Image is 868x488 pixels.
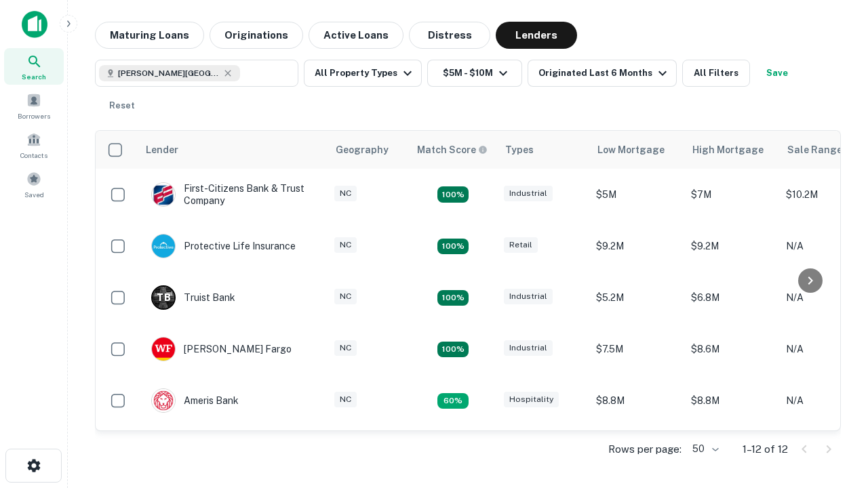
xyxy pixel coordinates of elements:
[309,22,403,49] button: Active Loans
[4,166,64,203] a: Saved
[334,186,357,201] div: NC
[336,142,389,158] div: Geography
[24,189,44,200] span: Saved
[437,239,469,255] div: Matching Properties: 2, hasApolloMatch: undefined
[504,392,559,407] div: Hospitality
[589,131,684,169] th: Low Mortgage
[589,375,684,426] td: $8.8M
[334,289,357,304] div: NC
[684,323,779,375] td: $8.6M
[4,87,64,124] a: Borrowers
[151,388,239,413] div: Ameris Bank
[4,127,64,163] a: Contacts
[437,186,469,203] div: Matching Properties: 2, hasApolloMatch: undefined
[152,389,175,412] img: picture
[417,142,485,157] h6: Match Score
[157,291,170,305] p: T B
[334,237,357,253] div: NC
[687,439,721,459] div: 50
[597,142,665,158] div: Low Mortgage
[95,22,204,49] button: Maturing Loans
[504,289,553,304] div: Industrial
[437,342,469,358] div: Matching Properties: 2, hasApolloMatch: undefined
[787,142,842,158] div: Sale Range
[608,441,682,457] p: Rows per page:
[743,441,788,457] p: 1–12 of 12
[4,48,64,85] a: Search
[210,22,303,49] button: Originations
[409,22,490,49] button: Distress
[589,169,684,220] td: $5M
[755,60,799,87] button: Save your search to get updates of matches that match your search criteria.
[304,60,422,87] button: All Property Types
[22,11,47,38] img: capitalize-icon.png
[151,182,314,207] div: First-citizens Bank & Trust Company
[684,131,779,169] th: High Mortgage
[417,142,488,157] div: Capitalize uses an advanced AI algorithm to match your search with the best lender. The match sco...
[151,285,235,310] div: Truist Bank
[504,186,553,201] div: Industrial
[504,237,538,253] div: Retail
[682,60,750,87] button: All Filters
[496,22,577,49] button: Lenders
[118,67,220,79] span: [PERSON_NAME][GEOGRAPHIC_DATA], [GEOGRAPHIC_DATA]
[504,340,553,356] div: Industrial
[589,323,684,375] td: $7.5M
[589,426,684,478] td: $9.2M
[151,337,292,361] div: [PERSON_NAME] Fargo
[505,142,534,158] div: Types
[684,375,779,426] td: $8.8M
[589,220,684,272] td: $9.2M
[684,169,779,220] td: $7M
[20,150,47,161] span: Contacts
[684,220,779,272] td: $9.2M
[538,65,671,81] div: Originated Last 6 Months
[437,393,469,409] div: Matching Properties: 1, hasApolloMatch: undefined
[528,60,677,87] button: Originated Last 6 Months
[409,131,497,169] th: Capitalize uses an advanced AI algorithm to match your search with the best lender. The match sco...
[684,272,779,323] td: $6.8M
[684,426,779,478] td: $9.2M
[152,338,175,361] img: picture
[800,380,868,445] iframe: Chat Widget
[22,71,46,82] span: Search
[138,131,328,169] th: Lender
[152,183,175,206] img: picture
[152,235,175,258] img: picture
[151,234,296,258] div: Protective Life Insurance
[692,142,764,158] div: High Mortgage
[334,340,357,356] div: NC
[328,131,409,169] th: Geography
[146,142,178,158] div: Lender
[18,110,50,121] span: Borrowers
[497,131,589,169] th: Types
[100,92,144,119] button: Reset
[334,392,357,407] div: NC
[589,272,684,323] td: $5.2M
[437,290,469,306] div: Matching Properties: 3, hasApolloMatch: undefined
[427,60,522,87] button: $5M - $10M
